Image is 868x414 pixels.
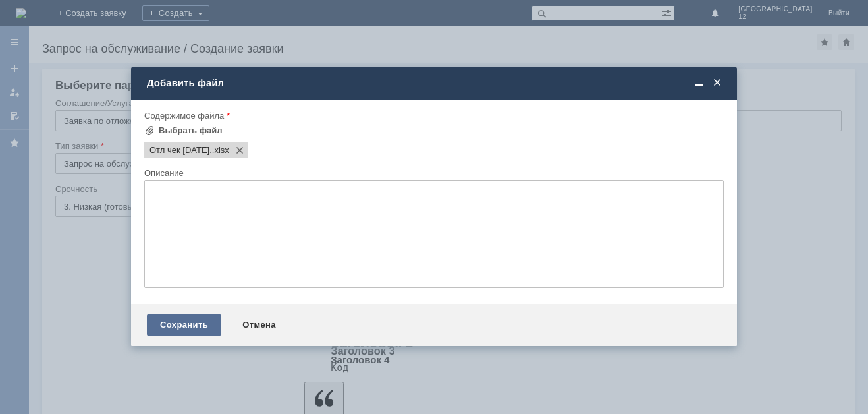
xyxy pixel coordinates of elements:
[159,125,223,136] div: Выбрать файл
[212,145,229,156] span: Отл чек 18.09.2025..xlsx
[692,77,705,89] span: Свернуть (Ctrl + M)
[711,77,724,89] span: Закрыть
[149,145,212,156] span: Отл чек 18.09.2025..xlsx
[144,169,721,177] div: Описание
[5,5,192,26] div: Прошу удалить отл чеки за [DATE]. [PERSON_NAME]
[144,111,721,120] div: Содержимое файла
[147,77,724,89] div: Добавить файл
